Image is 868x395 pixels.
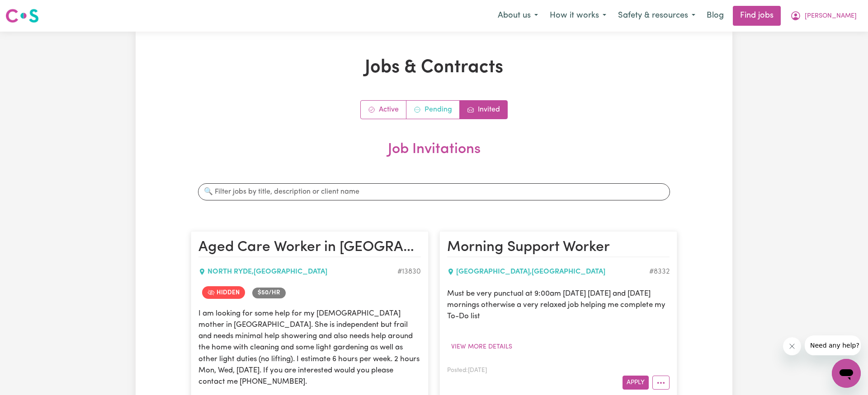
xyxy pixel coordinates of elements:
button: My Account [784,6,863,25]
div: Job ID #8332 [649,266,670,277]
a: Job invitations [460,101,507,119]
a: Blog [701,6,729,26]
div: Job ID #13830 [397,266,421,277]
input: 🔍 Filter jobs by title, description or client name [198,183,670,200]
button: View more details [447,340,516,354]
span: [PERSON_NAME] [805,11,857,21]
div: [GEOGRAPHIC_DATA] , [GEOGRAPHIC_DATA] [447,266,649,277]
iframe: Button to launch messaging window [832,359,861,388]
img: Careseekers logo [5,8,39,24]
h2: Morning Support Worker [447,239,670,257]
h2: Job Invitations [191,141,677,172]
iframe: Message from company [805,335,861,355]
iframe: Close message [783,337,801,355]
span: Job is hidden [202,286,245,299]
a: Find jobs [733,6,781,26]
button: How it works [544,6,612,25]
button: Safety & resources [612,6,701,25]
span: Posted: [DATE] [447,367,487,373]
h1: Jobs & Contracts [191,57,677,79]
span: Job rate per hour [252,288,286,298]
button: More options [652,376,670,390]
h2: Aged Care Worker in North Ryde [198,239,421,257]
button: About us [492,6,544,25]
a: Contracts pending review [406,101,460,119]
a: Active jobs [361,101,406,119]
p: I am looking for some help for my [DEMOGRAPHIC_DATA] mother in [GEOGRAPHIC_DATA]. She is independ... [198,308,421,387]
div: NORTH RYDE , [GEOGRAPHIC_DATA] [198,266,397,277]
p: Must be very punctual at 9:00am [DATE] [DATE] and [DATE] mornings otherwise a very relaxed job he... [447,288,670,322]
button: Apply for job [623,376,649,390]
a: Careseekers logo [5,5,39,26]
